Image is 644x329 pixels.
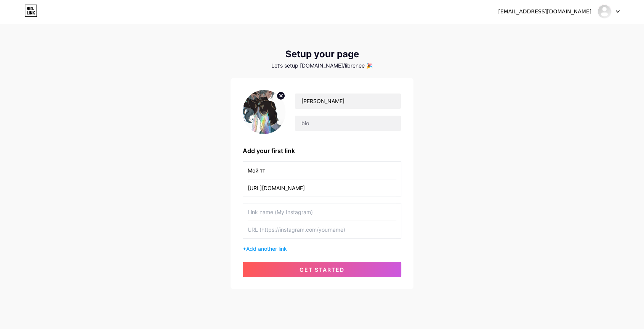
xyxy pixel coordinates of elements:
div: [EMAIL_ADDRESS][DOMAIN_NAME] [498,8,591,16]
div: Setup your page [231,49,413,60]
span: get started [300,266,344,273]
input: bio [295,116,401,131]
input: Link name (My Instagram) [248,162,396,179]
button: get started [243,262,401,277]
input: Link name (My Instagram) [248,203,396,221]
input: Your name [295,94,401,109]
div: + [243,245,401,253]
input: URL (https://instagram.com/yourname) [248,179,396,197]
input: URL (https://instagram.com/yourname) [248,221,396,238]
div: Let’s setup [DOMAIN_NAME]/librenee 🎉 [231,63,413,69]
img: profile pic [243,90,285,134]
div: Add your first link [243,146,401,155]
span: Add another link [246,245,287,252]
img: librenee [597,4,612,19]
